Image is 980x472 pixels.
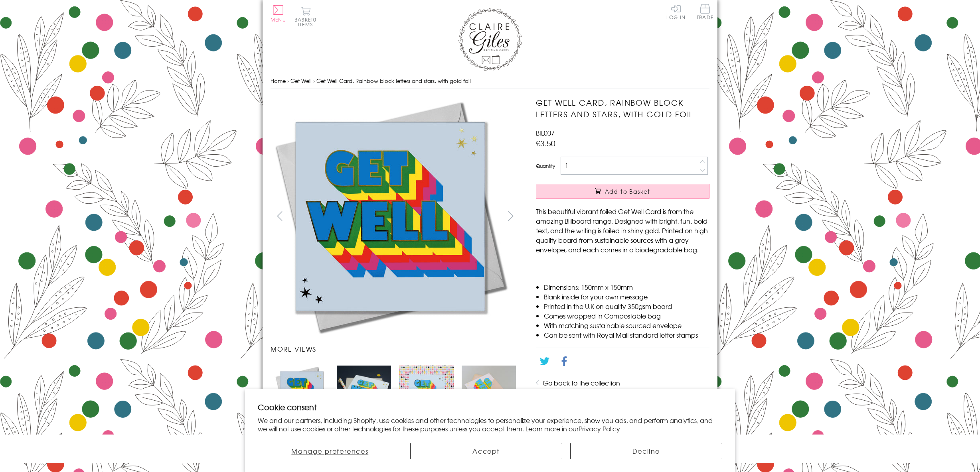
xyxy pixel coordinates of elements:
span: Add to Basket [605,187,650,195]
span: › [313,77,315,85]
nav: breadcrumbs [271,73,709,89]
span: › [287,77,289,85]
button: Accept [410,443,562,459]
span: Get Well Card, Rainbow block letters and stars, with gold foil [316,77,471,85]
img: Claire Giles Greetings Cards [458,8,522,71]
h3: More views [271,344,520,354]
a: Log In [666,4,686,20]
li: Carousel Page 3 [395,362,457,424]
span: Manage preferences [291,446,368,456]
a: Privacy Policy [579,424,620,433]
span: Trade [697,4,713,20]
span: £3.50 [536,138,555,149]
li: Carousel Page 4 [458,362,520,424]
button: Manage preferences [258,443,402,459]
p: This beautiful vibrant foiled Get Well Card is from the amazing Billboard range. Designed with br... [536,206,709,254]
h1: Get Well Card, Rainbow block letters and stars, with gold foil [536,97,709,120]
li: Blank inside for your own message [544,292,709,301]
li: Carousel Page 1 (Current Slide) [271,362,333,424]
img: Get Well Card, Rainbow block letters and stars, with gold foil [337,366,391,420]
p: We and our partners, including Shopify, use cookies and other technologies to personalize your ex... [258,416,722,433]
li: Can be sent with Royal Mail standard letter stamps [544,330,709,340]
li: Comes wrapped in Compostable bag [544,311,709,321]
button: prev [271,207,288,225]
span: Menu [271,16,286,23]
img: Get Well Card, Rainbow block letters and stars, with gold foil [275,366,329,420]
button: next [502,207,520,225]
img: Get Well Card, Rainbow block letters and stars, with gold foil [462,366,516,420]
button: Menu [271,5,286,22]
button: Basket0 items [294,6,316,27]
span: BIL007 [536,128,555,138]
label: Quantity [536,162,555,169]
img: Get Well Card, Rainbow block letters and stars, with gold foil [271,97,510,336]
a: Trade [697,4,713,21]
button: Decline [570,443,722,459]
button: Add to Basket [536,184,709,199]
li: Dimensions: 150mm x 150mm [544,282,709,292]
li: Printed in the U.K on quality 350gsm board [544,301,709,311]
li: Carousel Page 2 [333,362,395,424]
a: Get Well [290,77,312,85]
a: Go back to the collection [543,378,620,387]
li: With matching sustainable sourced envelope [544,321,709,330]
a: Home [271,77,286,85]
span: 0 items [298,16,316,28]
img: Get Well Card, Rainbow block letters and stars, with gold foil [399,366,453,420]
h2: Cookie consent [258,401,722,413]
